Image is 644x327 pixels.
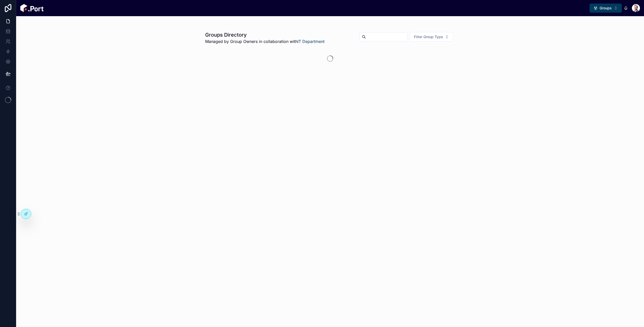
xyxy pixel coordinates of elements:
[48,7,589,9] div: scrollable content
[410,32,453,42] button: Select Button
[600,6,612,11] span: Groups
[20,4,44,12] img: App logo
[298,39,325,44] a: IT Department
[414,34,443,39] span: Filter Group Type
[205,38,325,44] span: Managed by Group Owners in collaboration with
[589,4,622,13] button: Select Button
[205,31,325,38] h1: Groups Directory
